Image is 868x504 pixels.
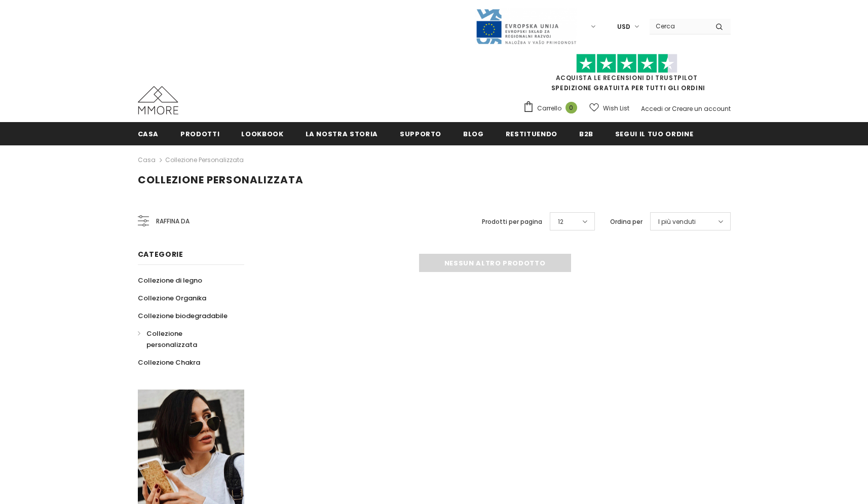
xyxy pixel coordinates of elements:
[146,329,197,350] span: Collezione personalizzata
[400,122,441,145] a: supporto
[650,19,708,33] input: Search Site
[589,99,629,117] a: Wish List
[138,86,178,114] img: Casi MMORE
[400,129,441,139] span: supporto
[664,104,670,113] span: or
[579,129,593,139] span: B2B
[165,156,244,164] a: Collezione personalizzata
[615,129,693,139] span: Segui il tuo ordine
[523,58,731,92] span: SPEDIZIONE GRATUITA PER TUTTI GLI ORDINI
[138,354,200,371] a: Collezione Chakra
[138,272,202,289] a: Collezione di legno
[579,122,593,145] a: B2B
[556,73,698,82] a: Acquista le recensioni di TrustPilot
[603,103,629,113] span: Wish List
[523,101,582,116] a: Carrello 0
[658,217,696,227] span: I più venduti
[565,102,577,113] span: 0
[138,311,228,321] span: Collezione biodegradabile
[306,122,378,145] a: La nostra storia
[156,216,190,227] span: Raffina da
[138,173,304,187] span: Collezione personalizzata
[306,129,378,139] span: La nostra storia
[463,122,484,145] a: Blog
[610,217,643,227] label: Ordina per
[241,129,283,139] span: Lookbook
[506,122,557,145] a: Restituendo
[482,217,542,227] label: Prodotti per pagina
[576,54,677,73] img: Fidati di Pilot Stars
[641,104,663,113] a: Accedi
[537,103,561,113] span: Carrello
[180,129,219,139] span: Prodotti
[138,293,206,303] span: Collezione Organika
[463,129,484,139] span: Blog
[506,129,557,139] span: Restituendo
[475,8,577,45] img: Javni Razpis
[138,358,200,367] span: Collezione Chakra
[138,325,233,354] a: Collezione personalizzata
[615,122,693,145] a: Segui il tuo ordine
[138,129,159,139] span: Casa
[138,307,228,325] a: Collezione biodegradabile
[138,289,206,307] a: Collezione Organika
[138,249,183,259] span: Categorie
[558,217,563,227] span: 12
[138,122,159,145] a: Casa
[138,276,202,285] span: Collezione di legno
[475,22,577,30] a: Javni Razpis
[617,22,630,32] span: USD
[672,104,731,113] a: Creare un account
[180,122,219,145] a: Prodotti
[138,154,156,166] a: Casa
[241,122,283,145] a: Lookbook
